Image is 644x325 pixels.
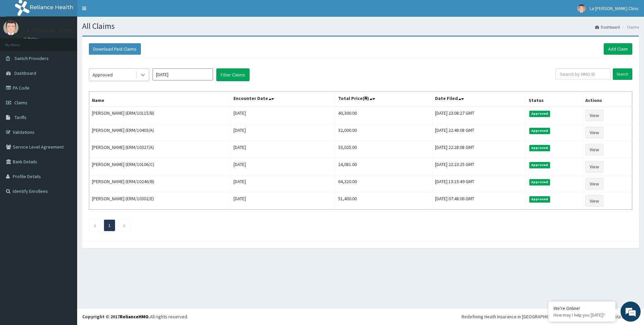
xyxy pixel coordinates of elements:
[529,111,550,117] span: Approved
[595,24,620,30] a: Dashboard
[555,68,610,80] input: Search by HMO ID
[585,178,603,189] a: View
[553,312,610,318] p: How may I help you today?
[432,175,526,193] td: [DATE] 13:15:49 GMT
[93,222,96,228] a: Previous page
[123,222,126,228] a: Next page
[529,128,550,134] span: Approved
[231,141,335,158] td: [DATE]
[89,158,231,175] td: [PERSON_NAME] (ERM/10106/C)
[585,144,603,155] a: View
[585,161,603,172] a: View
[613,68,632,80] input: Search
[529,179,550,185] span: Approved
[335,92,432,107] th: Total Price(₦)
[462,313,639,320] div: Redefining Heath Insurance in [GEOGRAPHIC_DATA] using Telemedicine and Data Science!
[231,158,335,175] td: [DATE]
[577,4,586,13] img: User Image
[108,222,111,228] a: Page 1 is your current page
[89,175,231,193] td: [PERSON_NAME] (ERM/10246/B)
[335,141,432,158] td: 33,025.00
[216,68,250,81] button: Filter Claims
[335,124,432,141] td: 32,000.00
[82,22,639,31] h1: All Claims
[432,107,526,124] td: [DATE] 23:08:27 GMT
[82,314,150,320] strong: Copyright © 2017 .
[583,92,632,107] th: Actions
[23,27,90,33] p: La [PERSON_NAME] Clinic
[432,141,526,158] td: [DATE] 22:28:08 GMT
[585,127,603,138] a: View
[120,314,149,320] a: RelianceHMO
[526,92,583,107] th: Status
[231,92,335,107] th: Encounter Date
[89,124,231,141] td: [PERSON_NAME] (ERM/10403/A)
[77,308,644,325] footer: All rights reserved.
[23,37,40,41] a: Online
[553,305,610,311] div: We're Online!
[14,55,49,61] span: Switch Providers
[89,193,231,210] td: [PERSON_NAME] (ERM/10302/E)
[432,193,526,210] td: [DATE] 07:48:06 GMT
[335,175,432,193] td: 64,320.00
[529,145,550,151] span: Approved
[335,158,432,175] td: 24,081.00
[89,107,231,124] td: [PERSON_NAME] (ERM/10115/B)
[585,195,603,207] a: View
[35,38,113,46] div: Chat with us now
[14,70,36,76] span: Dashboard
[231,124,335,141] td: [DATE]
[432,124,526,141] td: [DATE] 22:48:08 GMT
[621,24,639,30] li: Claims
[89,43,141,55] button: Download Paid Claims
[3,20,18,35] img: User Image
[432,92,526,107] th: Date Filed
[39,85,93,152] span: We're online!
[3,183,128,207] textarea: Type your message and hit 'Enter'
[231,107,335,124] td: [DATE]
[590,5,639,11] span: La [PERSON_NAME] Clinic
[89,92,231,107] th: Name
[153,68,213,80] input: Select Month and Year
[529,162,550,168] span: Approved
[12,34,27,50] img: d_794563401_company_1708531726252_794563401
[110,3,126,19] div: Minimize live chat window
[529,196,550,202] span: Approved
[231,193,335,210] td: [DATE]
[89,141,231,158] td: [PERSON_NAME] (ERM/10327/A)
[335,193,432,210] td: 51,400.00
[432,158,526,175] td: [DATE] 22:23:25 GMT
[335,107,432,124] td: 40,300.00
[585,110,603,121] a: View
[93,71,113,78] div: Approved
[14,100,28,106] span: Claims
[231,175,335,193] td: [DATE]
[604,43,632,55] a: Add Claim
[14,114,26,120] span: Tariffs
